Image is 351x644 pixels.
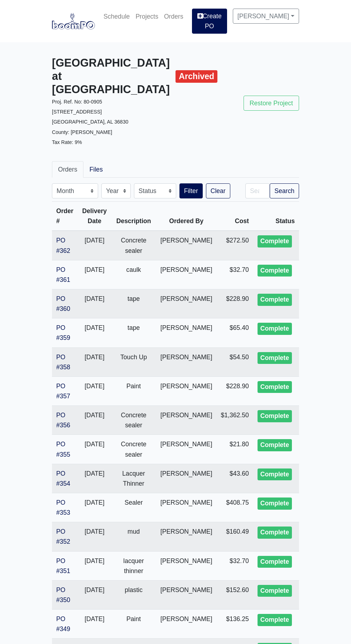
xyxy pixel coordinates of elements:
[156,551,217,580] td: [PERSON_NAME]
[111,580,156,609] td: plastic
[78,464,111,493] td: [DATE]
[217,318,253,347] td: $65.40
[56,499,70,516] a: PO #353
[56,441,70,458] a: PO #355
[156,464,217,493] td: [PERSON_NAME]
[258,352,292,364] div: Complete
[156,610,217,639] td: [PERSON_NAME]
[78,289,111,318] td: [DATE]
[78,231,111,260] td: [DATE]
[78,376,111,405] td: [DATE]
[133,9,161,24] a: Projects
[111,347,156,376] td: Touch Up
[78,580,111,609] td: [DATE]
[258,381,292,393] div: Complete
[258,439,292,451] div: Complete
[217,435,253,464] td: $21.80
[52,161,83,178] a: Orders
[101,9,133,24] a: Schedule
[217,231,253,260] td: $272.50
[111,435,156,464] td: Concrete sealer
[56,586,70,604] a: PO #350
[258,410,292,422] div: Complete
[192,9,227,34] a: Create PO
[56,237,70,254] a: PO #362
[56,615,70,633] a: PO #349
[156,318,217,347] td: [PERSON_NAME]
[258,468,292,481] div: Complete
[217,580,253,609] td: $152.60
[56,354,70,371] a: PO #358
[217,376,253,405] td: $228.90
[111,289,156,318] td: tape
[56,528,70,545] a: PO #352
[258,556,292,568] div: Complete
[217,289,253,318] td: $228.90
[258,527,292,539] div: Complete
[111,551,156,580] td: lacquer thinner
[111,522,156,551] td: mud
[258,294,292,306] div: Complete
[258,614,292,626] div: Complete
[111,202,156,231] th: Description
[111,318,156,347] td: tape
[56,470,70,487] a: PO #354
[52,119,128,125] small: [GEOGRAPHIC_DATA], AL 36830
[156,202,217,231] th: Ordered By
[217,464,253,493] td: $43.60
[56,383,70,400] a: PO #357
[206,183,230,198] a: Clear
[179,183,203,198] button: Filter
[156,493,217,522] td: [PERSON_NAME]
[217,406,253,435] td: $1,362.50
[161,9,186,24] a: Orders
[156,289,217,318] td: [PERSON_NAME]
[245,183,270,198] input: Search
[78,522,111,551] td: [DATE]
[253,202,299,231] th: Status
[56,412,70,429] a: PO #356
[78,551,111,580] td: [DATE]
[56,557,70,575] a: PO #351
[270,183,299,198] button: Search
[78,406,111,435] td: [DATE]
[217,347,253,376] td: $54.50
[78,610,111,639] td: [DATE]
[78,347,111,376] td: [DATE]
[156,347,217,376] td: [PERSON_NAME]
[52,139,82,145] small: Tax Rate: 9%
[52,109,102,115] small: [STREET_ADDRESS]
[217,202,253,231] th: Cost
[111,260,156,289] td: caulk
[156,522,217,551] td: [PERSON_NAME]
[217,551,253,580] td: $32.70
[258,235,292,247] div: Complete
[258,498,292,510] div: Complete
[156,435,217,464] td: [PERSON_NAME]
[78,493,111,522] td: [DATE]
[78,318,111,347] td: [DATE]
[156,406,217,435] td: [PERSON_NAME]
[233,9,299,24] a: [PERSON_NAME]
[156,231,217,260] td: [PERSON_NAME]
[52,129,112,135] small: County: [PERSON_NAME]
[217,522,253,551] td: $160.49
[52,57,170,96] h3: [GEOGRAPHIC_DATA] at [GEOGRAPHIC_DATA]
[111,406,156,435] td: Concrete sealer
[217,610,253,639] td: $136.25
[217,493,253,522] td: $408.75
[111,231,156,260] td: Concrete sealer
[156,260,217,289] td: [PERSON_NAME]
[244,96,299,111] button: Restore Project
[78,260,111,289] td: [DATE]
[56,295,70,312] a: PO #360
[258,585,292,597] div: Complete
[217,260,253,289] td: $32.70
[56,266,70,283] a: PO #361
[78,435,111,464] td: [DATE]
[78,202,111,231] th: Delivery Date
[156,376,217,405] td: [PERSON_NAME]
[258,323,292,335] div: Complete
[83,161,109,178] a: Files
[111,376,156,405] td: Paint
